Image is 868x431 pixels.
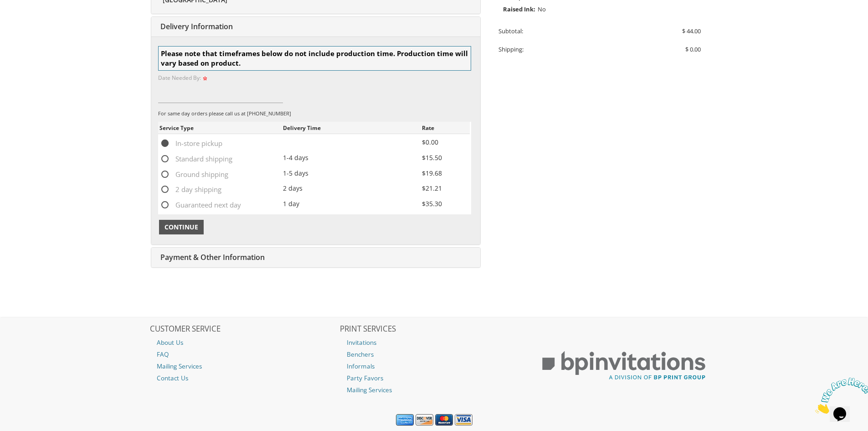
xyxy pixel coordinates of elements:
[159,169,228,180] span: Ground shipping
[529,343,718,389] img: BP Print Group
[158,46,471,71] div: Please note that timeframes below do not include production time. Production time will vary based...
[164,223,198,232] span: Continue
[685,45,701,53] span: $ 0.00
[422,168,468,178] div: $19.68
[498,45,524,53] span: Shipping:
[422,137,468,147] div: $0.00
[340,325,529,334] h2: PRINT SERVICES
[455,414,473,426] img: Visa
[159,199,241,211] span: Guaranteed next day
[4,4,60,40] img: Chat attention grabber
[812,374,868,417] iframe: chat widget
[283,124,422,132] div: Delivery Time
[150,372,339,384] a: Contact Us
[159,124,283,132] div: Service Type
[283,199,422,209] div: 1 day
[422,183,468,193] div: $21.21
[159,184,221,195] span: 2 day shipping
[422,199,468,209] div: $35.30
[422,153,468,163] div: $15.50
[150,325,339,334] h2: CUSTOMER SERVICE
[159,220,204,234] button: Continue
[283,168,422,178] div: 1-5 days
[159,153,232,165] span: Standard shipping
[158,74,209,82] label: Date Needed By:
[498,27,523,35] span: Subtotal:
[416,414,433,426] img: Discover
[538,5,546,13] span: No
[340,372,529,384] a: Party Favors
[158,110,471,117] div: For same day orders please call us at [PHONE_NUMBER]
[503,3,535,15] span: Raised Ink:
[283,153,422,163] div: 1-4 days
[340,337,529,348] a: Invitations
[340,348,529,360] a: Benchers
[150,348,339,360] a: FAQ
[159,138,222,149] span: In-store pickup
[203,77,207,81] img: pc_icon_required.gif
[340,360,529,372] a: Informals
[396,414,414,426] img: American Express
[150,360,339,372] a: Mailing Services
[283,183,422,193] div: 2 days
[422,124,468,132] div: Rate
[158,21,233,31] span: Delivery Information
[150,337,339,348] a: About Us
[158,252,265,262] span: Payment & Other Information
[340,384,529,396] a: Mailing Services
[682,27,701,35] span: $ 44.00
[435,414,453,426] img: MasterCard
